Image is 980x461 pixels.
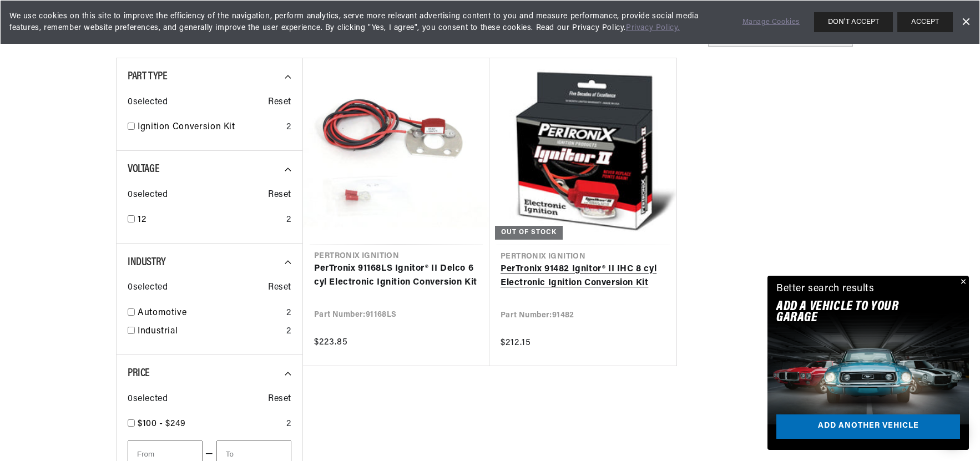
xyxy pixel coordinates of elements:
div: 2 [286,120,291,135]
button: DON'T ACCEPT [814,12,893,32]
h2: Add A VEHICLE to your garage [776,301,932,324]
span: 0 selected [128,95,168,110]
span: Reset [268,188,291,202]
a: PerTronix 91168LS Ignitor® II Delco 6 cyl Electronic Ignition Conversion Kit [314,262,478,290]
a: 12 [138,213,282,227]
span: Part Type [128,71,167,82]
span: We use cookies on this site to improve the efficiency of the navigation, perform analytics, serve... [9,11,727,34]
span: Price [128,368,150,379]
a: Add another vehicle [776,414,960,439]
span: 0 selected [128,392,168,407]
a: PerTronix 91482 Ignitor® II IHC 8 cyl Electronic Ignition Conversion Kit [501,262,665,291]
a: Ignition Conversion Kit [138,120,282,135]
a: Automotive [138,306,282,321]
button: ACCEPT [897,12,953,32]
span: Reset [268,281,291,295]
div: Better search results [776,281,875,297]
span: 0 selected [128,188,168,202]
span: Voltage [128,164,159,175]
span: $100 - $249 [138,419,186,428]
span: Industry [128,257,166,268]
span: Reset [268,95,291,110]
div: 2 [286,213,291,227]
a: Privacy Policy. [626,24,680,32]
span: 0 selected [128,281,168,295]
button: Close [956,276,969,289]
a: Manage Cookies [742,17,800,28]
span: Reset [268,392,291,407]
a: Dismiss Banner [957,14,974,31]
div: 2 [286,306,291,321]
div: 2 [286,325,291,339]
div: 2 [286,417,291,432]
a: Industrial [138,325,282,339]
